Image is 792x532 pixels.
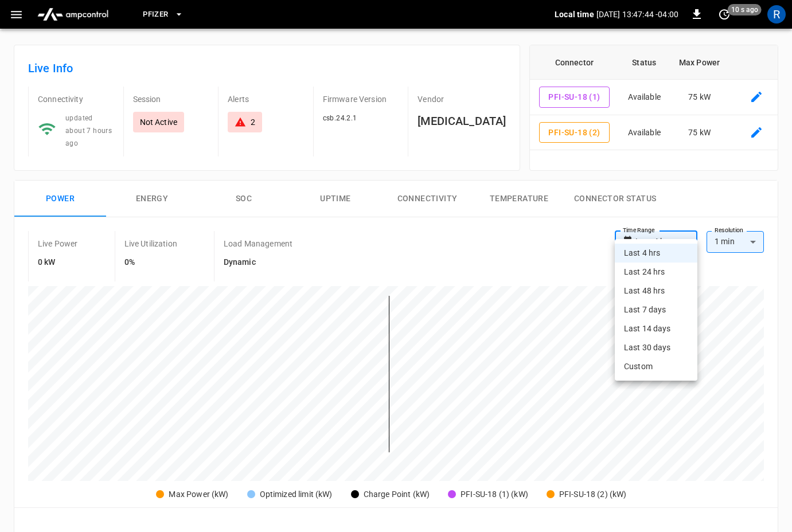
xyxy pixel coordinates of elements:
li: Last 30 days [615,338,697,357]
li: Custom [615,357,697,376]
li: Last 14 days [615,319,697,338]
li: Last 4 hrs [615,244,697,263]
li: Last 48 hrs [615,281,697,300]
li: Last 7 days [615,300,697,319]
li: Last 24 hrs [615,263,697,281]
